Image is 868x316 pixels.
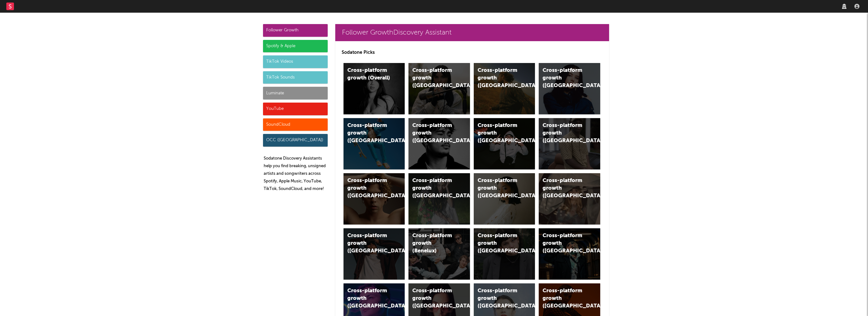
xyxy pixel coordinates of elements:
div: Cross-platform growth ([GEOGRAPHIC_DATA]) [478,67,521,90]
a: Cross-platform growth ([GEOGRAPHIC_DATA]) [539,63,600,114]
div: Cross-platform growth ([GEOGRAPHIC_DATA]) [543,232,586,255]
div: Cross-platform growth ([GEOGRAPHIC_DATA]) [478,232,521,255]
div: Cross-platform growth (Benelux) [412,232,455,255]
div: Cross-platform growth ([GEOGRAPHIC_DATA]) [543,67,586,90]
div: Luminate [263,87,328,99]
div: Follower Growth [263,24,328,37]
div: Cross-platform growth ([GEOGRAPHIC_DATA]) [412,287,455,310]
div: Cross-platform growth ([GEOGRAPHIC_DATA]) [543,177,586,200]
a: Cross-platform growth ([GEOGRAPHIC_DATA]) [539,173,600,224]
a: Cross-platform growth ([GEOGRAPHIC_DATA]) [474,228,535,280]
a: Cross-platform growth ([GEOGRAPHIC_DATA]) [344,173,405,224]
div: Cross-platform growth ([GEOGRAPHIC_DATA]) [412,67,455,90]
div: Cross-platform growth ([GEOGRAPHIC_DATA]) [347,232,390,255]
div: Spotify & Apple [263,40,328,53]
a: Cross-platform growth ([GEOGRAPHIC_DATA]) [344,118,405,169]
a: Cross-platform growth ([GEOGRAPHIC_DATA]) [474,173,535,224]
div: Cross-platform growth ([GEOGRAPHIC_DATA]) [478,177,521,200]
div: SoundCloud [263,118,328,131]
div: Cross-platform growth (Overall) [347,67,390,82]
a: Cross-platform growth ([GEOGRAPHIC_DATA]) [474,63,535,114]
a: Cross-platform growth ([GEOGRAPHIC_DATA]) [408,118,470,169]
div: Cross-platform growth ([GEOGRAPHIC_DATA]) [347,287,390,310]
a: Follower GrowthDiscovery Assistant [335,24,609,41]
a: Cross-platform growth ([GEOGRAPHIC_DATA]) [408,173,470,224]
div: TikTok Sounds [263,71,328,84]
div: OCC ([GEOGRAPHIC_DATA]) [263,134,328,147]
a: Cross-platform growth ([GEOGRAPHIC_DATA]) [539,118,600,169]
p: Sodatone Picks [342,49,603,56]
a: Cross-platform growth (Overall) [344,63,405,114]
div: Cross-platform growth ([GEOGRAPHIC_DATA]) [347,177,390,200]
div: TikTok Videos [263,55,328,68]
a: Cross-platform growth (Benelux) [408,228,470,280]
div: Cross-platform growth ([GEOGRAPHIC_DATA]) [412,122,455,145]
p: Sodatone Discovery Assistants help you find breaking, unsigned artists and songwriters across Spo... [264,155,328,193]
div: Cross-platform growth ([GEOGRAPHIC_DATA]/GSA) [478,122,521,145]
div: Cross-platform growth ([GEOGRAPHIC_DATA]) [543,122,586,145]
a: Cross-platform growth ([GEOGRAPHIC_DATA]/GSA) [474,118,535,169]
div: Cross-platform growth ([GEOGRAPHIC_DATA]) [347,122,390,145]
a: Cross-platform growth ([GEOGRAPHIC_DATA]) [539,228,600,280]
div: Cross-platform growth ([GEOGRAPHIC_DATA]) [412,177,455,200]
div: Cross-platform growth ([GEOGRAPHIC_DATA]) [478,287,521,310]
a: Cross-platform growth ([GEOGRAPHIC_DATA]) [344,228,405,280]
div: Cross-platform growth ([GEOGRAPHIC_DATA]) [543,287,586,310]
a: Cross-platform growth ([GEOGRAPHIC_DATA]) [408,63,470,114]
div: YouTube [263,103,328,115]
